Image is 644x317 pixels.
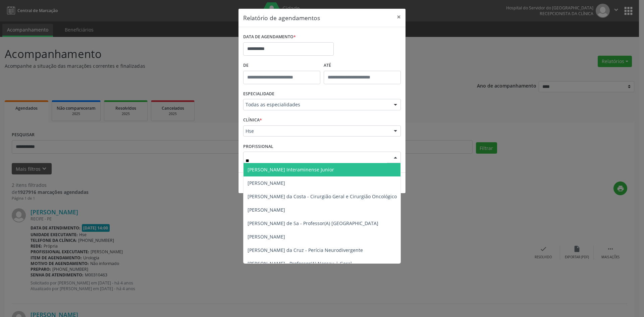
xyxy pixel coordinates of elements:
span: [PERSON_NAME] - Professor(A) Nassau | Geral [248,260,352,267]
span: [PERSON_NAME] da Cruz - Perícia Neurodivergente [248,247,363,253]
span: [PERSON_NAME] [248,233,285,240]
span: [PERSON_NAME] da Costa - Cirurgião Geral e Cirurgião Oncológico [248,193,397,200]
button: Close [392,9,406,25]
label: ESPECIALIDADE [243,89,274,99]
span: [PERSON_NAME] [248,207,285,213]
span: [PERSON_NAME] Interaminense Junior [248,166,334,173]
label: ATÉ [324,60,401,71]
h5: Relatório de agendamentos [243,13,320,22]
span: [PERSON_NAME] de Sa - Professor(A) [GEOGRAPHIC_DATA] [248,220,378,226]
label: De [243,60,320,71]
span: Hse [246,128,387,135]
span: [PERSON_NAME] [248,180,285,186]
label: PROFISSIONAL [243,141,273,152]
span: Todas as especialidades [246,101,387,108]
label: DATA DE AGENDAMENTO [243,32,296,42]
label: CLÍNICA [243,115,262,125]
